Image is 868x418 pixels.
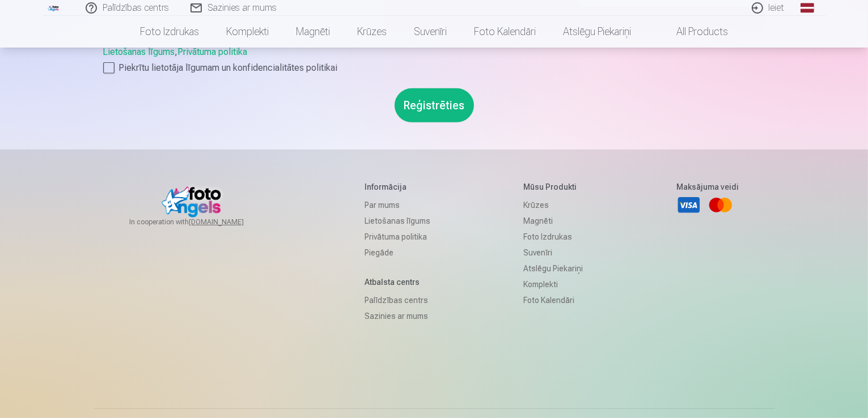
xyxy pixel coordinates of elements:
[523,229,583,245] a: Foto izdrukas
[365,292,430,308] a: Palīdzības centrs
[365,229,430,245] a: Privātuma politika
[365,213,430,229] a: Lietošanas līgums
[103,45,765,75] div: ,
[708,193,733,217] a: Mastercard
[365,197,430,213] a: Par mums
[365,276,430,288] h5: Atbalsta centrs
[549,16,645,48] a: Atslēgu piekariņi
[523,181,583,193] h5: Mūsu produkti
[365,181,430,193] h5: Informācija
[365,308,430,324] a: Sazinies ar mums
[676,181,739,193] h5: Maksājuma veidi
[645,16,742,48] a: All products
[103,61,765,75] label: Piekrītu lietotāja līgumam un konfidencialitātes politikai
[178,46,248,57] a: Privātuma politika
[48,5,60,11] img: /fa1
[213,16,282,48] a: Komplekti
[103,46,175,57] a: Lietošanas līgums
[344,16,400,48] a: Krūzes
[676,193,701,217] a: Visa
[460,16,549,48] a: Foto kalendāri
[523,261,583,276] a: Atslēgu piekariņi
[523,245,583,261] a: Suvenīri
[126,16,213,48] a: Foto izdrukas
[523,292,583,308] a: Foto kalendāri
[282,16,344,48] a: Magnēti
[365,245,430,261] a: Piegāde
[523,276,583,292] a: Komplekti
[189,217,271,227] a: [DOMAIN_NAME]
[129,217,271,227] span: In cooperation with
[400,16,460,48] a: Suvenīri
[523,197,583,213] a: Krūzes
[395,88,474,122] button: Reģistrēties
[523,213,583,229] a: Magnēti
